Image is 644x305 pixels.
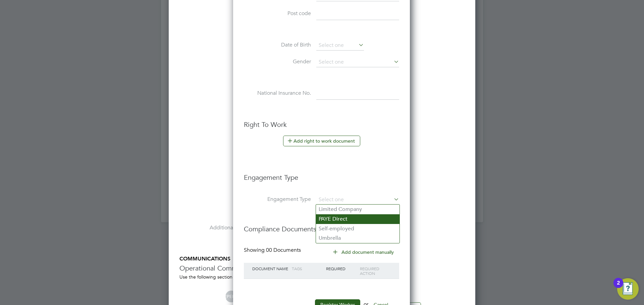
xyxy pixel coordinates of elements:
h3: Compliance Documents [244,218,399,233]
div: Required Action [358,263,392,279]
button: Open Resource Center, 2 new notifications [617,278,639,300]
div: Required [324,263,359,274]
input: Select one [316,195,399,205]
h5: COMMUNICATIONS [179,255,465,262]
li: PAYE Direct [316,214,399,224]
button: Add document manually [328,247,399,257]
h3: Operational Communications [179,264,465,273]
div: Document Name [251,263,290,274]
div: Tags [290,263,324,274]
div: 2 [617,283,620,292]
label: Post code [244,10,311,17]
li: Self-employed [316,224,399,234]
div: Use the following section to share any operational communications between Supply Chain participants. [179,274,465,280]
label: National Insurance No. [244,90,311,97]
label: Gender [244,58,311,65]
h3: Engagement Type [244,166,399,182]
label: Engagement Type [244,196,311,203]
label: Additional H&S [179,224,247,231]
label: Date of Birth [244,42,311,49]
label: Tools [179,191,247,198]
span: 00 Documents [266,247,301,253]
div: Showing [244,247,302,254]
input: Select one [316,41,364,51]
li: Umbrella [316,233,399,243]
li: Limited Company [316,205,399,214]
h3: Right To Work [244,120,399,129]
button: Add right to work document [283,136,360,146]
input: Select one [316,57,399,67]
span: [PERSON_NAME] [225,291,237,302]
